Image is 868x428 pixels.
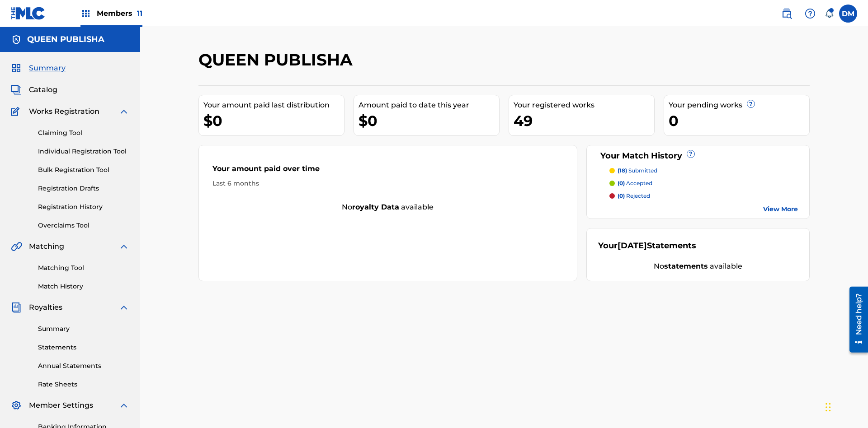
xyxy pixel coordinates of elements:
[664,262,708,270] strong: statements
[38,128,129,138] a: Claiming Tool
[781,8,792,19] img: search
[359,100,499,111] div: Amount paid to date this year
[618,192,650,200] p: rejected
[38,380,129,389] a: Rate Sheets
[199,202,577,213] div: No available
[29,84,57,95] span: Catalog
[11,84,57,95] a: CatalogCatalog
[618,192,625,199] span: (0)
[38,147,129,156] a: Individual Registration Tool
[598,150,798,162] div: Your Match History
[618,167,627,174] span: (18)
[11,106,23,117] img: Works Registration
[823,385,868,428] iframe: Chat Widget
[38,184,129,193] a: Registration Drafts
[38,221,129,230] a: Overclaims Tool
[118,241,129,252] img: expand
[843,283,868,357] iframe: Resource Center
[609,179,798,187] a: (0) accepted
[203,100,344,111] div: Your amount paid last distribution
[29,241,64,252] span: Matching
[80,8,91,19] img: Top Rightsholders
[825,9,834,18] div: Notifications
[212,179,563,188] div: Last 6 months
[839,5,857,23] div: User Menu
[11,302,22,313] img: Royalties
[27,34,104,45] h5: QUEEN PUBLISHA
[618,180,625,186] span: (0)
[801,5,819,23] div: Help
[38,202,129,212] a: Registration History
[29,106,99,117] span: Works Registration
[763,205,798,214] a: View More
[618,241,647,251] span: [DATE]
[687,150,694,158] span: ?
[778,5,796,23] a: Public Search
[38,324,129,334] a: Summary
[514,100,654,111] div: Your registered works
[11,63,22,74] img: Summary
[11,84,22,95] img: Catalog
[352,203,399,211] strong: royalty data
[11,7,46,20] img: MLC Logo
[118,302,129,313] img: expand
[38,282,129,291] a: Match History
[38,343,129,352] a: Statements
[198,50,357,70] h2: QUEEN PUBLISHA
[38,165,129,175] a: Bulk Registration Tool
[618,179,652,187] p: accepted
[669,100,809,111] div: Your pending works
[137,9,142,18] span: 11
[618,167,657,175] p: submitted
[598,240,696,252] div: Your Statements
[29,63,66,74] span: Summary
[11,241,22,252] img: Matching
[609,167,798,175] a: (18) submitted
[97,8,142,19] span: Members
[747,100,755,107] span: ?
[203,111,344,131] div: $0
[38,361,129,371] a: Annual Statements
[118,400,129,411] img: expand
[359,111,499,131] div: $0
[212,163,563,179] div: Your amount paid over time
[805,8,816,19] img: help
[118,106,129,117] img: expand
[609,192,798,200] a: (0) rejected
[669,111,809,131] div: 0
[29,302,62,313] span: Royalties
[826,394,831,421] div: Drag
[598,261,798,272] div: No available
[11,34,22,45] img: Accounts
[29,400,93,411] span: Member Settings
[11,63,66,74] a: SummarySummary
[514,111,654,131] div: 49
[38,263,129,273] a: Matching Tool
[11,400,22,411] img: Member Settings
